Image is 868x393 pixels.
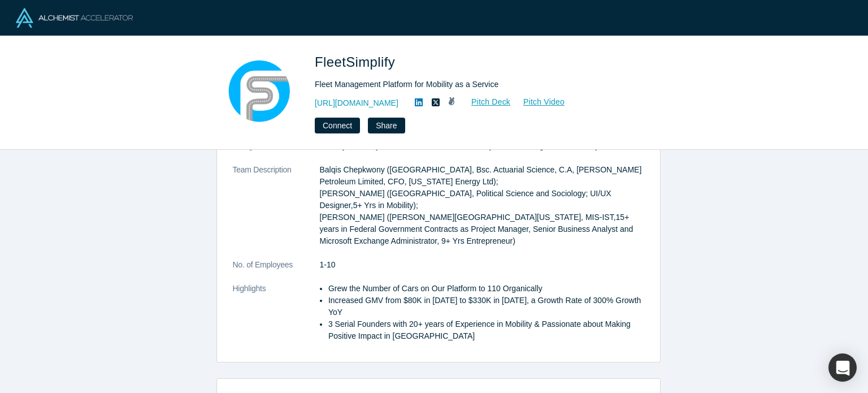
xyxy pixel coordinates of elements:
a: [URL][DOMAIN_NAME] [315,97,398,109]
dd: 1-10 [320,259,644,271]
span: FleetSimplify [315,54,399,70]
a: Pitch Deck [459,96,511,109]
dt: Highlights [233,283,320,354]
li: 3 Serial Founders with 20+ years of Experience in Mobility & Passionate about Making Positive Imp... [328,318,644,342]
li: Increased GMV from $80K in [DATE] to $330K in [DATE], a Growth Rate of 300% Growth YoY [328,295,644,318]
a: Pitch Video [511,96,565,109]
dt: Team Description [233,164,320,259]
button: Connect [315,118,360,133]
dt: No. of Employees [233,259,320,283]
img: FleetSimplify's Logo [220,52,299,131]
div: Fleet Management Platform for Mobility as a Service [315,79,631,90]
li: Grew the Number of Cars on Our Platform to 110 Organically [328,283,644,295]
p: Balqis Chepkwony ([GEOGRAPHIC_DATA], Bsc. Actuarial Science, C.A, [PERSON_NAME] Petroleum Limited... [320,164,644,247]
img: Alchemist Logo [16,8,133,28]
button: Share [368,118,405,133]
dt: Categories [233,140,320,164]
